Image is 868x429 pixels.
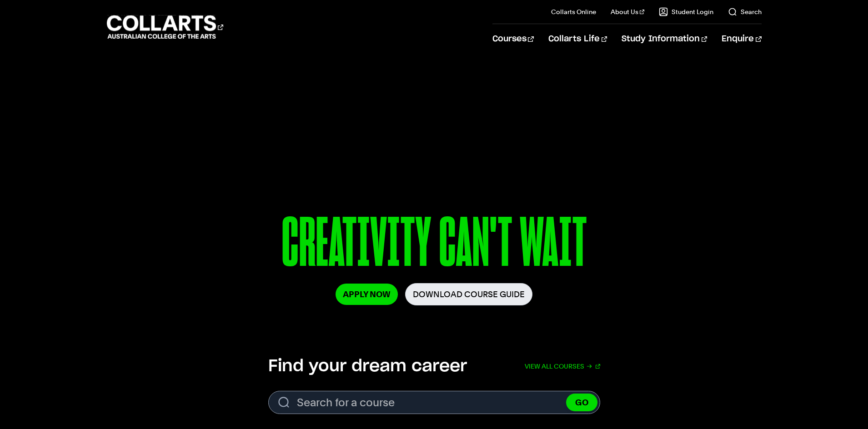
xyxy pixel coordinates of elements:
a: About Us [611,7,644,16]
a: Collarts Online [551,7,596,16]
h2: Find your dream career [268,356,467,376]
a: Study Information [622,24,707,54]
a: Collarts Life [548,24,607,54]
form: Search [268,391,600,414]
a: Enquire [722,24,761,54]
a: Apply Now [336,284,398,305]
p: CREATIVITY CAN'T WAIT [181,208,688,283]
a: Courses [492,24,534,54]
a: Download Course Guide [405,283,532,305]
div: Go to homepage [107,14,223,40]
input: Search for a course [268,391,600,414]
a: View all courses [525,356,600,376]
a: Student Login [659,7,713,16]
button: GO [566,394,597,411]
a: Search [728,7,762,16]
